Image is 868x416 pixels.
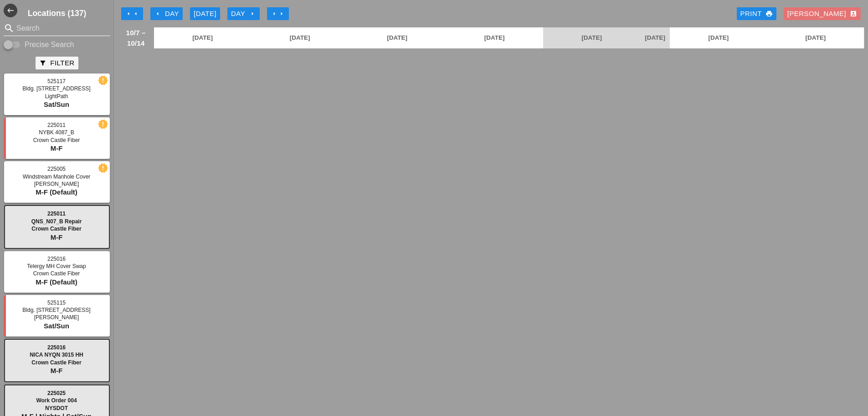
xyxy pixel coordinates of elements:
[132,10,139,17] i: arrow_left
[154,10,161,17] i: arrow_left
[278,10,285,17] i: arrow_right
[640,27,670,48] a: [DATE]
[850,10,857,17] i: account_box
[251,27,348,48] a: [DATE]
[33,137,80,143] span: Crown Castle Fiber
[47,300,66,306] span: 525115
[99,76,107,84] i: new_releases
[767,27,864,48] a: [DATE]
[34,181,79,187] span: [PERSON_NAME]
[349,27,446,48] a: [DATE]
[36,397,77,404] span: Work Order 004
[765,10,773,17] i: print
[51,367,63,374] span: M-F
[121,7,143,20] button: Move Back 1 Week
[31,218,82,225] span: QNS_N07_B Repair
[446,27,543,48] a: [DATE]
[543,27,640,48] a: [DATE]
[44,100,69,108] span: Sat/Sun
[36,188,77,196] span: M-F (Default)
[51,144,63,152] span: M-F
[45,405,68,411] span: NYSDOT
[39,58,74,68] div: Filter
[154,9,179,19] div: Day
[22,307,90,313] span: Bldg. [STREET_ADDRESS]
[33,270,80,277] span: Crown Castle Fiber
[190,7,220,20] button: [DATE]
[47,78,66,84] span: 525117
[99,164,107,172] i: new_releases
[47,256,66,262] span: 225016
[27,263,86,269] span: Telergy MH Cover Swap
[787,9,857,19] div: [PERSON_NAME]
[122,27,149,48] span: 10/7 – 10/14
[47,122,66,128] span: 225011
[47,211,66,217] span: 225011
[125,10,132,17] i: arrow_left
[23,174,91,180] span: Windstream Manhole Cover
[36,278,77,286] span: M-F (Default)
[16,21,98,36] input: Search
[25,40,74,49] label: Precise Search
[47,390,66,396] span: 225025
[784,7,861,20] button: [PERSON_NAME]
[30,352,83,358] span: NICA NYQN 3015 HH
[39,129,74,136] span: NYBK 4087_B
[271,10,278,17] i: arrow_right
[22,85,90,92] span: Bldg. [STREET_ADDRESS]
[45,93,68,100] span: LightPath
[4,4,17,17] button: Shrink Sidebar
[51,233,63,241] span: M-F
[737,7,776,20] a: Print
[267,7,289,20] button: Move Ahead 1 Week
[231,9,256,19] div: Day
[99,120,107,128] i: new_releases
[154,27,251,48] a: [DATE]
[31,359,81,366] span: Crown Castle Fiber
[740,9,773,19] div: Print
[150,7,183,20] button: Day
[227,7,260,20] button: Day
[194,9,216,19] div: [DATE]
[31,226,81,232] span: Crown Castle Fiber
[4,23,15,34] i: search
[670,27,767,48] a: [DATE]
[36,57,78,69] button: Filter
[4,39,110,50] div: Enable Precise search to match search terms exactly.
[44,322,69,330] span: Sat/Sun
[47,166,66,172] span: 225005
[47,344,66,351] span: 225016
[39,59,46,67] i: filter_alt
[4,4,17,17] i: west
[34,314,79,321] span: [PERSON_NAME]
[249,10,256,17] i: arrow_right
